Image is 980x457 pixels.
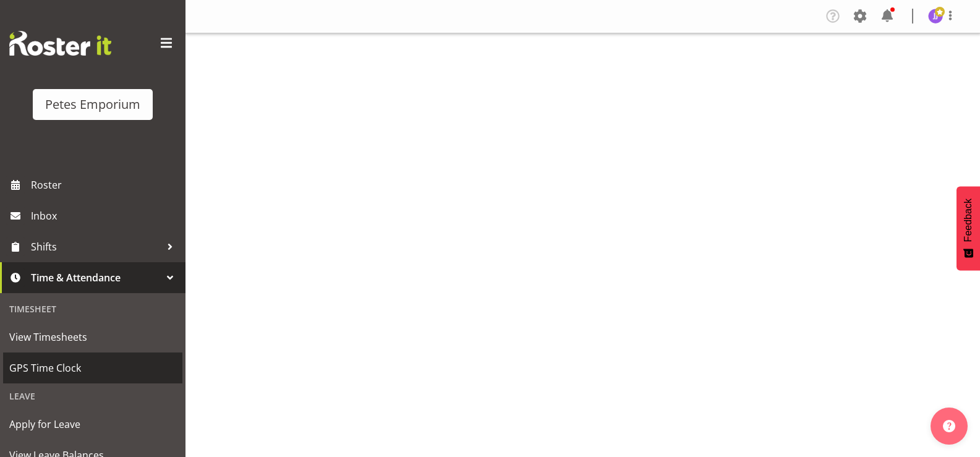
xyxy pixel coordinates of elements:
[45,95,140,114] div: Petes Emporium
[9,328,176,346] span: View Timesheets
[31,207,179,225] span: Inbox
[31,237,161,256] span: Shifts
[3,322,182,352] a: View Timesheets
[9,359,176,377] span: GPS Time Clock
[3,352,182,383] a: GPS Time Clock
[928,9,943,23] img: janelle-jonkers702.jpg
[3,383,182,409] div: Leave
[3,409,182,440] a: Apply for Leave
[943,420,955,432] img: help-xxl-2.png
[9,415,176,434] span: Apply for Leave
[963,199,974,242] span: Feedback
[3,296,182,322] div: Timesheet
[31,268,161,287] span: Time & Attendance
[31,176,179,194] span: Roster
[9,31,111,56] img: Rosterit website logo
[957,186,980,270] button: Feedback - Show survey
